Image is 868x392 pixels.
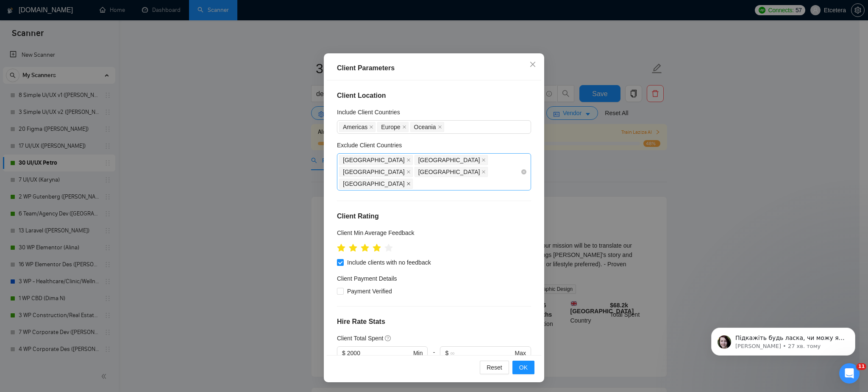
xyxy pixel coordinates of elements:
[445,348,448,358] span: $
[512,361,534,374] button: OK
[339,155,413,165] span: Italy
[384,244,393,252] span: star
[339,179,413,189] span: United States
[529,61,536,68] span: close
[343,155,405,165] span: [GEOGRAPHIC_DATA]
[515,348,526,358] span: Max
[381,122,400,132] span: Europe
[337,274,397,283] h4: Client Payment Details
[418,167,480,177] span: [GEOGRAPHIC_DATA]
[406,182,411,186] span: close
[373,244,381,252] span: star
[337,108,400,117] h5: Include Client Countries
[839,363,860,384] iframe: Intercom live chat
[698,310,868,369] iframe: Intercom notifications повідомлення
[349,244,357,252] span: star
[337,244,345,252] span: star
[450,348,513,358] input: ∞
[337,228,415,237] h5: Client Min Average Feedback
[481,158,486,162] span: close
[413,348,423,358] span: Min
[337,141,402,150] h5: Exclude Client Countries
[343,167,405,177] span: [GEOGRAPHIC_DATA]
[521,53,544,76] button: Close
[402,125,406,129] span: close
[337,211,531,221] h4: Client Rating
[337,317,531,327] h4: Hire Rate Stats
[487,363,502,372] span: Reset
[414,122,436,132] span: Oceania
[406,158,411,162] span: close
[342,348,345,358] span: $
[343,179,405,188] span: [GEOGRAPHIC_DATA]
[344,287,395,296] span: Payment Verified
[415,155,488,165] span: Spain
[521,169,526,174] span: close-circle
[369,125,373,129] span: close
[339,122,376,132] span: Americas
[337,91,531,101] h4: Client Location
[481,170,486,174] span: close
[343,122,367,132] span: Americas
[857,363,866,370] span: 11
[339,167,413,177] span: France
[337,63,531,73] div: Client Parameters
[519,363,528,372] span: OK
[344,258,434,267] span: Include clients with no feedback
[347,348,412,358] input: 0
[438,125,442,129] span: close
[415,167,488,177] span: Ukraine
[480,361,509,374] button: Reset
[385,335,392,342] span: question-circle
[337,334,383,343] h5: Client Total Spent
[377,122,408,132] span: Europe
[410,122,444,132] span: Oceania
[428,346,440,370] div: -
[361,244,369,252] span: star
[406,170,411,174] span: close
[418,155,480,165] span: [GEOGRAPHIC_DATA]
